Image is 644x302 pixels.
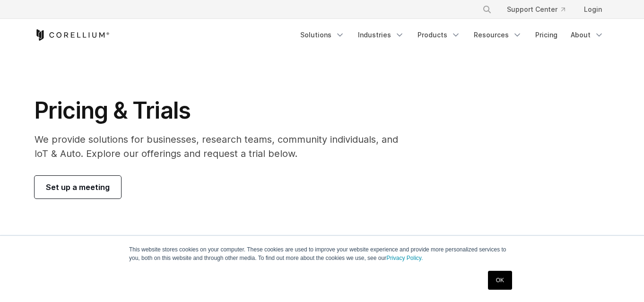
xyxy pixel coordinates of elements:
[565,26,609,43] a: About
[35,29,110,41] a: Corellium Home
[499,1,573,18] a: Support Center
[488,271,512,290] a: OK
[35,96,411,125] h1: Pricing & Trials
[295,26,609,43] div: Navigation Menu
[35,132,411,161] p: We provide solutions for businesses, research teams, community individuals, and IoT & Auto. Explo...
[386,255,423,261] a: Privacy Policy.
[576,1,609,18] a: Login
[471,1,609,18] div: Navigation Menu
[35,176,121,198] a: Set up a meeting
[468,26,528,43] a: Resources
[479,1,496,18] button: Search
[295,26,350,43] a: Solutions
[129,245,515,262] p: This website stores cookies on your computer. These cookies are used to improve your website expe...
[530,26,563,43] a: Pricing
[46,181,110,193] span: Set up a meeting
[352,26,410,43] a: Industries
[412,26,466,43] a: Products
